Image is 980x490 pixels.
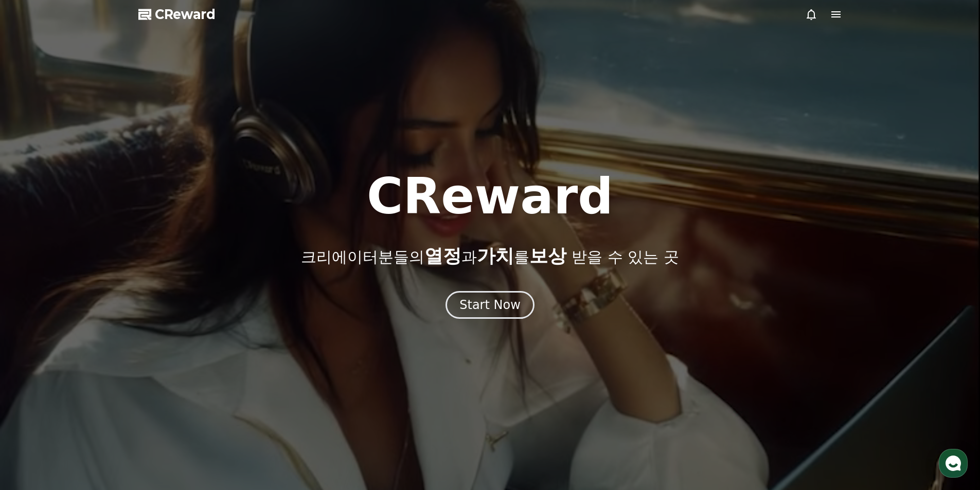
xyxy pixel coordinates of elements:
span: 가치 [477,245,514,266]
a: 홈 [3,326,68,352]
a: 설정 [133,326,198,352]
span: 보상 [529,245,566,266]
p: 크리에이터분들의 과 를 받을 수 있는 곳 [301,246,679,266]
a: CReward [138,6,216,23]
span: 설정 [159,341,171,350]
span: CReward [155,6,216,23]
a: Start Now [446,301,534,311]
span: 홈 [32,341,39,350]
h1: CReward [367,172,613,221]
span: 열정 [424,245,461,266]
a: 대화 [68,326,133,352]
div: Start Now [459,297,521,313]
span: 대화 [94,342,106,350]
button: Start Now [446,291,534,319]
